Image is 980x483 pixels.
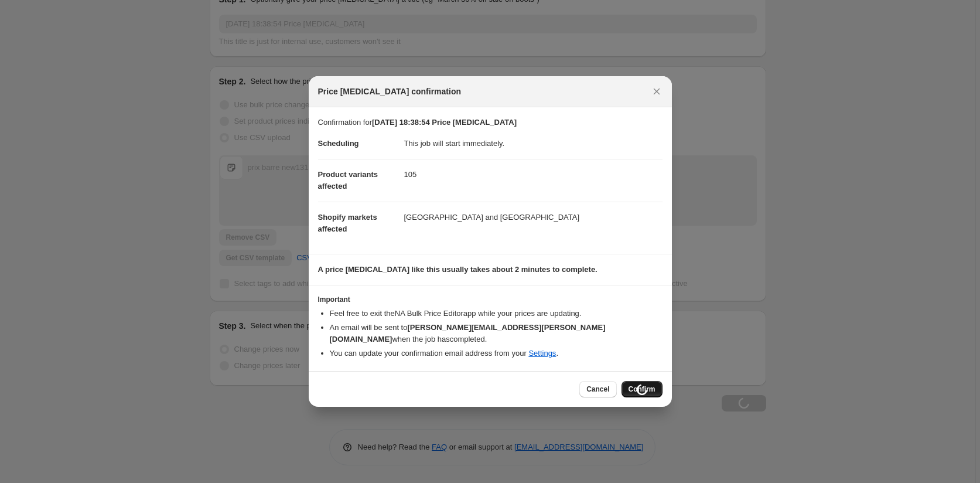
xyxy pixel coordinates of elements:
button: Cancel [579,381,616,397]
b: [PERSON_NAME][EMAIL_ADDRESS][PERSON_NAME][DOMAIN_NAME] [330,323,606,343]
span: Cancel [586,385,609,394]
li: You can update your confirmation email address from your . [330,348,663,359]
li: An email will be sent to when the job has completed . [330,322,663,345]
span: Product variants affected [318,170,378,191]
span: Price [MEDICAL_DATA] confirmation [318,86,462,97]
p: Confirmation for [318,117,663,128]
dd: [GEOGRAPHIC_DATA] and [GEOGRAPHIC_DATA] [404,202,663,233]
span: Shopify markets affected [318,213,377,233]
dd: This job will start immediately. [404,128,663,159]
b: [DATE] 18:38:54 Price [MEDICAL_DATA] [372,118,517,127]
h3: Important [318,295,663,304]
span: Scheduling [318,139,359,148]
b: A price [MEDICAL_DATA] like this usually takes about 2 minutes to complete. [318,265,597,274]
a: Settings [528,349,556,358]
button: Close [648,83,665,100]
dd: 105 [404,159,663,190]
li: Feel free to exit the NA Bulk Price Editor app while your prices are updating. [330,308,663,319]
